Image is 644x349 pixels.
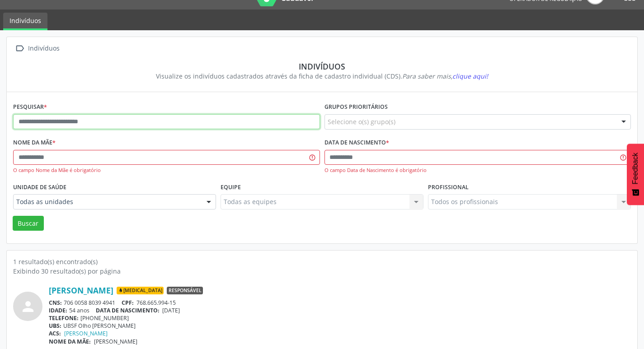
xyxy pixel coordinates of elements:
label: Pesquisar [13,100,47,114]
i: person [20,298,36,315]
span: [DATE] [162,307,180,314]
div: UBSF Olho [PERSON_NAME] [49,322,631,330]
button: Feedback - Mostrar pesquisa [627,144,644,205]
label: Data de nascimento [324,136,389,150]
div: O campo Data de Nascimento é obrigatório [324,167,631,174]
span: Todas as unidades [16,197,197,206]
label: Equipe [221,180,241,194]
span: TELEFONE: [49,314,79,322]
span: IDADE: [49,307,67,314]
span: CPF: [122,299,134,307]
div: [PHONE_NUMBER] [49,314,631,322]
div: Exibindo 30 resultado(s) por página [13,266,631,276]
span: NOME DA MÃE: [49,338,91,345]
div: Indivíduos [19,61,625,71]
a: [PERSON_NAME] [64,330,108,337]
div: Indivíduos [26,42,61,55]
label: Profissional [428,180,469,194]
span: Responsável [167,287,203,295]
label: Grupos prioritários [324,100,388,114]
span: Selecione o(s) grupo(s) [328,117,395,126]
span: Feedback [631,153,639,184]
i:  [13,42,26,55]
span: CNS: [49,299,62,307]
span: [PERSON_NAME] [94,338,137,345]
div: Visualize os indivíduos cadastrados através da ficha de cadastro individual (CDS). [19,71,625,81]
i: Para saber mais, [402,72,488,80]
span: 768.665.994-15 [136,299,176,307]
a: [PERSON_NAME] [49,285,113,295]
span: ACS: [49,330,61,337]
div: 54 anos [49,307,631,314]
span: DATA DE NASCIMENTO: [96,307,160,314]
span: clique aqui! [452,72,488,80]
a: Indivíduos [3,13,47,30]
label: Unidade de saúde [13,180,66,194]
button: Buscar [13,216,44,231]
div: 1 resultado(s) encontrado(s) [13,257,631,266]
div: O campo Nome da Mãe é obrigatório [13,167,320,174]
div: 706 0058 8039 4941 [49,299,631,307]
span: [MEDICAL_DATA] [117,287,164,295]
label: Nome da mãe [13,136,56,150]
a:  Indivíduos [13,42,61,55]
span: UBS: [49,322,61,330]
